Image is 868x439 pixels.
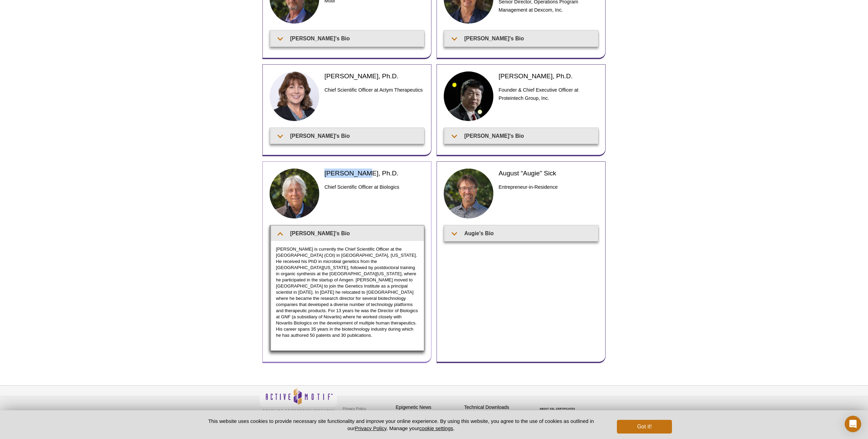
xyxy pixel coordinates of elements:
summary: [PERSON_NAME]'s Bio [445,31,598,46]
table: Click to Verify - This site chose Symantec SSL for secure e-commerce and confidential communicati... [533,398,584,413]
a: Privacy Policy [355,425,386,431]
h2: [PERSON_NAME], Ph.D. [324,71,424,81]
h3: Chief Scientific Officer at Actym Therapeutics [324,86,424,94]
div: Open Intercom Messenger [845,416,861,432]
img: Mary Janatpour headshot [270,71,320,121]
summary: [PERSON_NAME]'s Bio [271,226,424,241]
summary: [PERSON_NAME]'s Bio [271,31,424,46]
summary: [PERSON_NAME]'s Bio [445,128,598,144]
button: cookie settings [419,425,453,431]
summary: [PERSON_NAME]'s Bio [271,128,424,144]
h3: Chief Scientific Officer at Biologics [324,183,424,191]
h2: [PERSON_NAME], Ph.D. [324,169,424,178]
img: Augie Sick headshot [444,169,494,218]
a: ABOUT SSL CERTIFICATES [540,408,575,410]
p: [PERSON_NAME] is currently the Chief Scientific Officer at the [GEOGRAPHIC_DATA] (COI) in [GEOGRA... [276,246,419,338]
button: Got it! [617,420,672,434]
img: Active Motif, [259,386,338,413]
summary: Augie's Bio [445,226,598,241]
a: Privacy Policy [341,403,368,414]
h2: [PERSON_NAME], Ph.D. [498,71,598,81]
h2: August “Augie” Sick [498,169,598,178]
h3: Founder & Chief Executive Officer at Proteintech Group, Inc. [498,86,598,102]
h3: Entrepreneur-in-Residence [498,183,598,191]
img: Jason Li headshot [444,71,494,121]
img: Marc Nasoff headshot [270,169,320,218]
h4: Technical Downloads [464,404,529,410]
h4: Epigenetic News [396,404,461,410]
p: This website uses cookies to provide necessary site functionality and improve your online experie... [196,417,606,432]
